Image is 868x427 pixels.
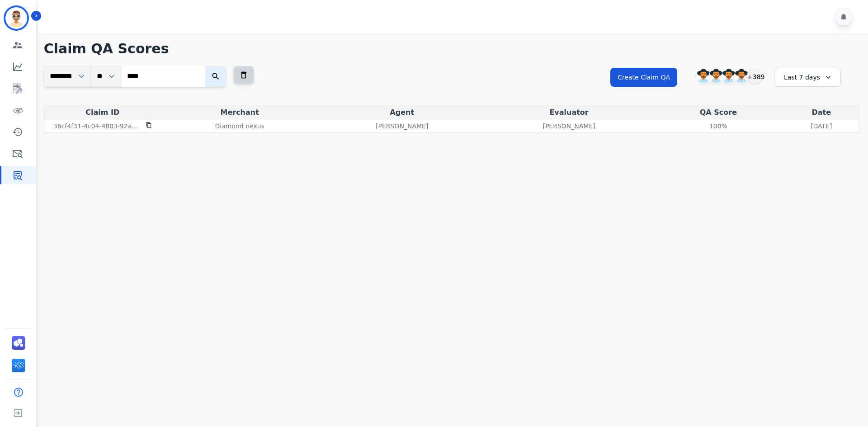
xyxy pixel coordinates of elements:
div: Date [786,107,857,118]
div: Claim ID [46,107,159,118]
div: Merchant [163,107,317,118]
div: Agent [321,107,484,118]
p: [PERSON_NAME] [542,122,595,131]
p: Diamond nexus [215,122,264,131]
div: +389 [747,69,762,84]
p: [PERSON_NAME] [376,122,428,131]
button: Create Claim QA [610,68,677,87]
div: Evaluator [487,107,651,118]
p: 36cf4f31-4c04-4803-92a3-4fce99206534 [53,122,140,131]
div: QA Score [654,107,782,118]
h1: Claim QA Scores [44,41,859,57]
div: 100% [698,122,739,131]
p: [DATE] [811,122,832,131]
div: Last 7 days [774,68,841,87]
img: Bordered avatar [5,7,27,29]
